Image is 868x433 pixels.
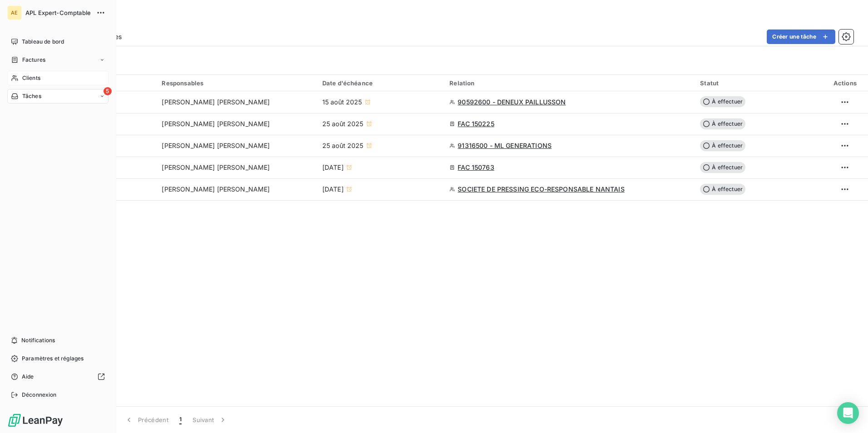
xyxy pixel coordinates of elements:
span: À effectuer [700,118,745,129]
span: Factures [22,56,45,64]
div: Statut [700,79,816,87]
div: Date d'échéance [322,79,439,87]
span: Aide [22,373,34,381]
span: 25 août 2025 [322,141,364,150]
span: À effectuer [700,184,745,195]
span: [DATE] [322,185,344,194]
span: APL Expert-Comptable [25,9,91,16]
span: À effectuer [700,140,745,151]
div: AE [7,5,22,20]
span: 5 [104,87,112,95]
button: 1 [174,410,187,429]
span: À effectuer [700,96,745,107]
div: Relation [449,79,689,87]
div: Actions [828,79,863,87]
span: Clients [22,74,40,82]
span: 15 août 2025 [322,98,362,107]
span: Tableau de bord [22,38,64,46]
span: [PERSON_NAME] [PERSON_NAME] [162,141,270,150]
div: Open Intercom Messenger [837,402,859,424]
span: Notifications [21,336,55,344]
span: [PERSON_NAME] [PERSON_NAME] [162,98,270,107]
span: [PERSON_NAME] [PERSON_NAME] [162,185,270,194]
span: Paramètres et réglages [22,354,84,363]
span: [PERSON_NAME] [PERSON_NAME] [162,119,270,128]
span: 1 [179,415,182,424]
span: À effectuer [700,162,745,173]
span: Déconnexion [22,391,57,399]
span: SOCIETE DE PRESSING ECO-RESPONSABLE NANTAIS [458,185,624,194]
div: Responsables [162,79,311,87]
span: [DATE] [322,163,344,172]
span: FAC 150763 [458,163,494,172]
button: Suivant [187,410,233,429]
img: Logo LeanPay [7,413,64,428]
span: 91316500 - ML GENERATIONS [458,141,552,150]
button: Créer une tâche [767,30,835,44]
span: [PERSON_NAME] [PERSON_NAME] [162,163,270,172]
a: Aide [7,369,108,384]
span: 25 août 2025 [322,119,364,128]
button: Précédent [119,410,174,429]
span: 90592600 - DENEUX PAILLUSSON [458,98,566,107]
span: Tâches [22,92,41,100]
span: FAC 150225 [458,119,494,128]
